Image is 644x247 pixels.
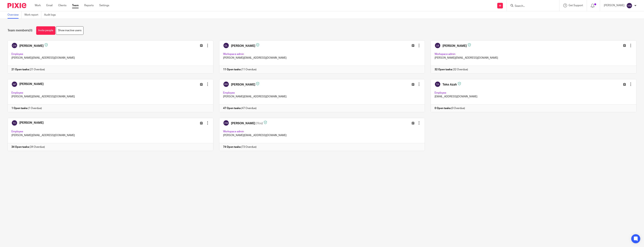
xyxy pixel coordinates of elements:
a: Team [72,4,79,7]
a: Show inactive users [56,26,84,35]
p: [PERSON_NAME] [604,4,624,7]
span: Get Support [569,4,583,7]
a: Clients [58,4,66,7]
a: Audit logs [44,11,59,19]
input: Search [514,5,548,8]
img: svg%3E [626,3,632,9]
img: Pixie [8,3,26,8]
h1: Team members [8,29,32,33]
a: Reports [84,4,94,7]
a: Invite people [36,26,55,35]
a: Email [46,4,53,7]
a: Overview [8,11,22,19]
a: Settings [99,4,109,7]
span: (8) [29,29,32,32]
a: Work [35,4,41,7]
a: Work report [24,11,41,19]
